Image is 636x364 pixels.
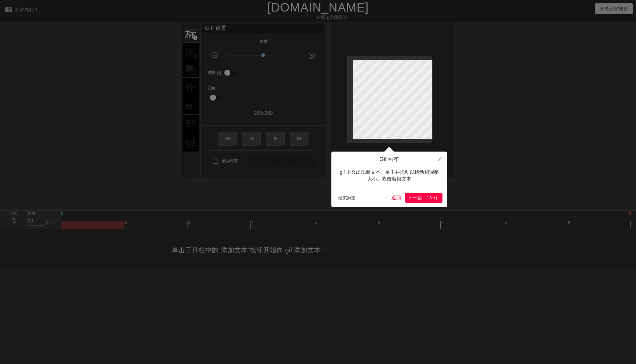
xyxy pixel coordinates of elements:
span: 下一篇 （2/6） [407,195,440,200]
button: 返回 [389,193,404,203]
div: gif 上会出现新文本。单击并拖动以移动和调整大小。双击编辑文本 [336,163,442,189]
button: 下一个 [405,193,442,203]
h4: Gif 画布 [336,156,442,163]
button: 结束游览 [336,193,358,202]
button: 关闭 [434,152,447,166]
